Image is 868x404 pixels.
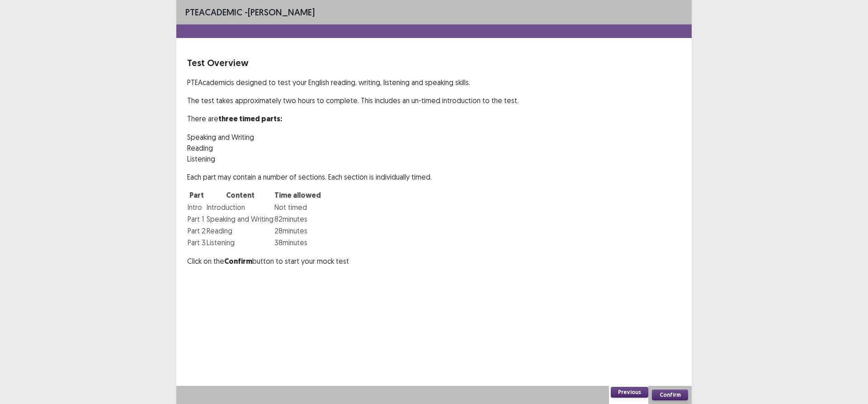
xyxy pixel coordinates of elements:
td: Introduction [206,201,274,213]
p: Listening [187,153,681,164]
td: Reading [206,225,274,237]
p: Click on the button to start your mock test [187,256,681,267]
span: PTE academic [185,6,242,18]
strong: Confirm [224,257,252,266]
p: PTE Academic is designed to test your English reading, writing, listening and speaking skills. [187,77,681,88]
button: Previous [611,387,648,398]
td: Intro [187,201,206,213]
th: Content [206,190,274,201]
td: Part 2 [187,225,206,237]
td: Speaking and Writing [206,213,274,225]
strong: three timed parts: [218,114,282,124]
p: Test Overview [187,56,681,70]
p: - [PERSON_NAME] [185,5,315,19]
td: Part 1 [187,213,206,225]
th: Part [187,190,206,201]
p: There are [187,113,681,124]
td: 28 minutes [274,225,321,237]
td: Not timed [274,201,321,213]
p: Reading [187,143,681,153]
p: The test takes approximately two hours to complete. This includes an un-timed introduction to the... [187,95,681,106]
p: Speaking and Writing [187,132,681,143]
td: Listening [206,237,274,248]
p: Each part may contain a number of sections. Each section is individually timed. [187,171,681,182]
td: 82 minutes [274,213,321,225]
td: Part 3 [187,237,206,248]
button: Confirm [652,390,688,400]
th: Time allowed [274,190,321,201]
td: 38 minutes [274,237,321,248]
